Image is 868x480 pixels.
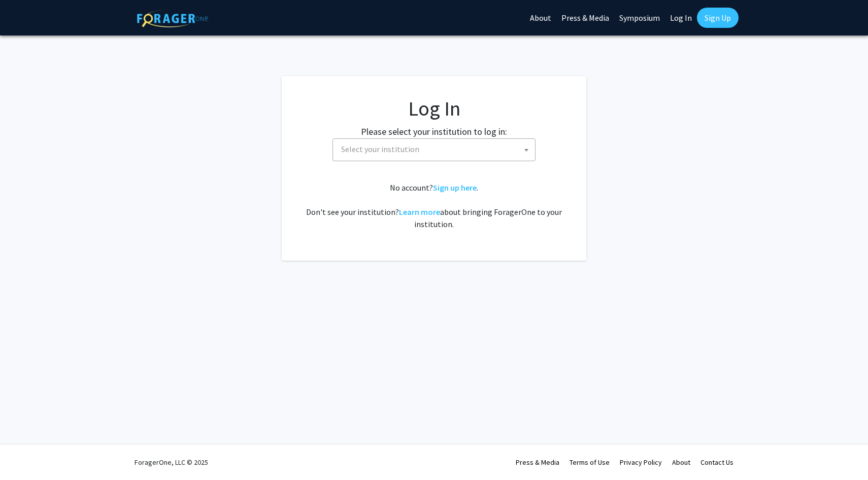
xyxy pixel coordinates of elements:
[302,96,566,121] h1: Log In
[302,181,566,230] div: No account? . Don't see your institution? about bringing ForagerOne to your institution.
[135,445,208,480] div: ForagerOne, LLC © 2025
[672,458,690,467] a: About
[516,458,559,467] a: Press & Media
[697,8,739,28] a: Sign Up
[570,458,610,467] a: Terms of Use
[620,458,662,467] a: Privacy Policy
[700,458,733,467] a: Contact Us
[337,139,535,160] span: Select your institution
[137,10,208,27] img: ForagerOne Logo
[361,125,507,138] label: Please select your institution to log in:
[825,434,860,472] iframe: Chat
[433,182,477,193] a: Sign up here
[399,207,440,217] a: Learn more about bringing ForagerOne to your institution
[332,138,536,161] span: Select your institution
[341,144,419,154] span: Select your institution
